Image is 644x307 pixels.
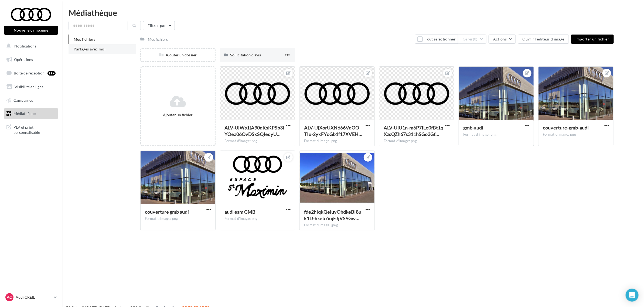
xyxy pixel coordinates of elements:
[304,139,370,144] div: Format d'image: png
[415,35,458,44] button: Tout sélectionner
[463,125,483,131] span: gmb-audi
[458,35,486,44] button: Gérer(0)
[4,292,58,302] a: AC Audi CREIL
[384,125,443,137] span: ALV-UjU1n-m6P7ILo0fBt1qXzsQZh67s311hSGo3GfXFJTBQkA5CeEpmpQ
[224,125,284,137] span: ALV-UjWs1jA90qKsKPSb3lYOea06OvDSxSQIeqyUG4BwlFMKidOEVPtH2A
[230,53,261,57] span: Sollicitation d'avis
[14,71,45,75] span: Boîte de réception
[543,132,609,137] div: Format d'image: png
[148,37,168,42] div: Mes fichiers
[143,21,175,30] button: Filtrer par
[14,44,36,48] span: Notifications
[47,71,56,76] div: 99+
[3,95,59,106] a: Campagnes
[13,98,33,102] span: Campagnes
[69,9,638,17] div: Médiathèque
[15,84,43,89] span: Visibilité en ligne
[13,124,56,135] span: PLV et print personnalisable
[143,112,213,118] div: Ajouter un fichier
[74,47,105,51] span: Partagés avec moi
[145,209,189,215] span: couverture gmb audi
[3,81,59,93] a: Visibilité en ligne
[304,223,370,228] div: Format d'image: jpeg
[224,209,255,215] span: audi esm GMB
[3,121,59,137] a: PLV et print personnalisable
[463,132,529,137] div: Format d'image: png
[543,125,589,131] span: couverture-gmb-audi
[13,111,36,116] span: Médiathèque
[626,289,639,302] div: Open Intercom Messenger
[489,35,516,44] button: Actions
[304,209,361,221] span: fde2hIqkQeluyObdkeBI8uk1D-6xeb7iujEJjVS9GwQRMJ4U28tBsjQ6Vm75zaNcYUiA7ljwlu5JGEsOKg=s0
[74,37,95,42] span: Mes fichiers
[224,139,291,144] div: Format d'image: png
[384,139,450,144] div: Format d'image: png
[224,216,291,221] div: Format d'image: png
[14,57,33,62] span: Opérations
[571,35,614,44] button: Importer un fichier
[3,108,59,119] a: Médiathèque
[16,295,52,300] p: Audi CREIL
[493,37,507,41] span: Actions
[518,35,569,44] button: Ouvrir l'éditeur d'image
[141,52,215,58] div: Ajouter un dossier
[304,125,362,137] span: ALV-UjXorUXN666VqOO_TIu-2yxFYoGb1f17XVEHY2vPvqFLOJhSyYI-Rw
[3,40,57,52] button: Notifications
[3,54,59,65] a: Opérations
[575,37,609,41] span: Importer un fichier
[4,26,58,35] button: Nouvelle campagne
[473,37,478,41] span: (0)
[145,216,211,221] div: Format d'image: png
[7,295,12,300] span: AC
[3,67,59,79] a: Boîte de réception99+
